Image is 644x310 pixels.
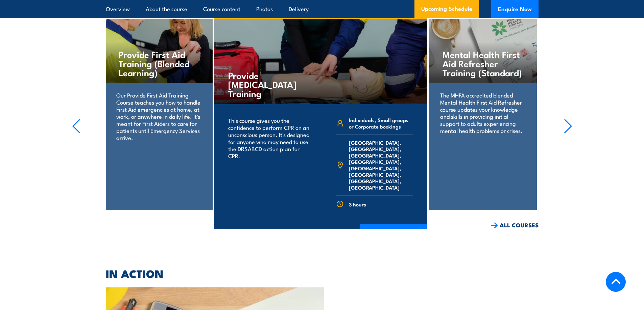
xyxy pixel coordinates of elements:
[349,139,413,191] span: [GEOGRAPHIC_DATA], [GEOGRAPHIC_DATA], [GEOGRAPHIC_DATA], [GEOGRAPHIC_DATA], [GEOGRAPHIC_DATA], [G...
[440,91,525,134] p: The MHFA accredited blended Mental Health First Aid Refresher course updates your knowledge and s...
[443,50,523,77] h4: Mental Health First Aid Refresher Training (Standard)
[119,50,199,77] h4: Provide First Aid Training (Blended Learning)
[106,269,539,278] h2: IN ACTION
[349,117,413,130] span: Individuals, Small groups or Corporate bookings
[228,71,308,98] h4: Provide [MEDICAL_DATA] Training
[491,221,539,229] a: ALL COURSES
[360,224,427,242] a: COURSE DETAILS
[228,117,312,159] p: This course gives you the confidence to perform CPR on an unconscious person. It's designed for a...
[349,201,366,207] span: 3 hours
[116,91,201,141] p: Our Provide First Aid Training Course teaches you how to handle First Aid emergencies at home, at...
